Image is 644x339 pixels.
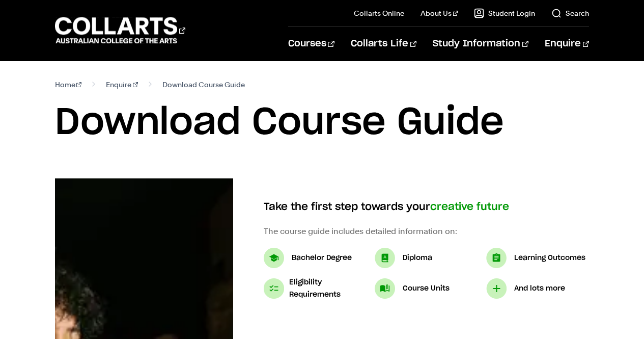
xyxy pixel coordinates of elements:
[433,27,528,61] a: Study Information
[292,252,352,264] p: Bachelor Degree
[375,248,395,268] img: Diploma
[106,77,138,92] a: Enquire
[403,252,432,264] p: Diploma
[55,100,590,146] h1: Download Course Guide
[375,278,395,299] img: Course Units
[264,199,590,215] h4: Take the first step towards your
[430,202,509,212] span: creative future
[55,77,82,92] a: Home
[264,225,590,238] p: The course guide includes detailed information on:
[288,27,334,61] a: Courses
[55,16,185,45] div: Go to homepage
[264,248,284,268] img: Bachelor Degree
[289,276,367,301] p: Eligibility Requirements
[514,282,565,295] p: And lots more
[474,8,535,18] a: Student Login
[421,8,458,18] a: About Us
[403,282,450,295] p: Course Units
[486,248,507,268] img: Learning Outcomes
[545,27,589,61] a: Enquire
[351,27,416,61] a: Collarts Life
[486,278,507,299] img: And lots more
[162,77,245,92] span: Download Course Guide
[551,8,589,18] a: Search
[264,278,284,299] img: Eligibility Requirements
[514,252,585,264] p: Learning Outcomes
[354,8,404,18] a: Collarts Online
